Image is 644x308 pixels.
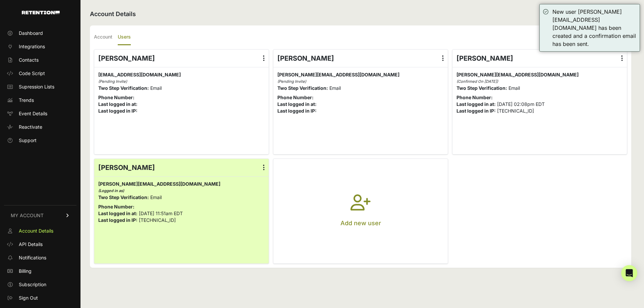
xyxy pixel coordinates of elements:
span: Email [508,85,520,91]
span: [EMAIL_ADDRESS][DOMAIN_NAME] [98,72,181,77]
a: Trends [4,95,76,106]
a: MY ACCOUNT [4,205,76,226]
div: [PERSON_NAME] [94,50,269,67]
span: [TECHNICAL_ID] [139,217,176,223]
a: Dashboard [4,28,76,39]
strong: Last logged in at: [98,101,138,107]
span: Notifications [19,254,46,261]
a: Notifications [4,252,76,263]
span: Email [150,85,162,91]
span: [TECHNICAL_ID] [497,108,534,114]
span: Email [329,85,341,91]
span: Account Details [19,228,53,234]
span: Code Script [19,70,45,77]
span: Dashboard [19,30,43,37]
strong: Last logged in IP: [277,108,317,114]
img: Retention.com [22,11,60,14]
strong: Last logged in IP: [98,108,138,114]
span: [PERSON_NAME][EMAIL_ADDRESS][DOMAIN_NAME] [277,72,399,77]
div: New user [PERSON_NAME][EMAIL_ADDRESS][DOMAIN_NAME] has been created and a confirmation email has ... [552,8,636,48]
span: API Details [19,241,43,248]
div: [PERSON_NAME] [94,159,269,176]
a: Supression Lists [4,81,76,92]
label: Users [118,29,131,45]
a: Sign Out [4,293,76,303]
a: Contacts [4,55,76,65]
div: Open Intercom Messenger [621,265,637,281]
button: Add new user [273,159,448,263]
div: [PERSON_NAME] [452,50,627,67]
span: [PERSON_NAME][EMAIL_ADDRESS][DOMAIN_NAME] [98,181,220,187]
a: Event Details [4,108,76,119]
span: Support [19,137,37,144]
a: Integrations [4,41,76,52]
strong: Phone Number: [98,95,135,100]
strong: Two Step Verification: [457,85,507,91]
span: Subscription [19,281,46,288]
span: MY ACCOUNT [11,212,44,219]
strong: Last logged in IP: [98,217,138,223]
strong: Phone Number: [98,204,135,209]
a: Code Script [4,68,76,79]
i: (Pending Invite) [277,79,306,84]
strong: Phone Number: [457,95,493,100]
span: [DATE] 02:08pm EDT [497,101,545,107]
span: Email [150,194,162,200]
strong: Last logged in at: [457,101,496,107]
i: (Logged in as) [98,188,124,193]
strong: Last logged in at: [98,210,138,216]
h2: Account Details [90,9,631,19]
span: [DATE] 11:51am EDT [139,210,183,216]
strong: Last logged in IP: [457,108,496,114]
a: Account Details [4,226,76,236]
span: Billing [19,268,32,274]
span: Trends [19,97,34,104]
span: Integrations [19,43,45,50]
span: Reactivate [19,124,42,130]
span: Event Details [19,110,47,117]
a: API Details [4,239,76,250]
div: [PERSON_NAME] [273,50,448,67]
span: [PERSON_NAME][EMAIL_ADDRESS][DOMAIN_NAME] [457,72,579,77]
label: Account [94,29,112,45]
span: Contacts [19,57,39,63]
span: Supression Lists [19,83,54,90]
span: Sign Out [19,295,38,301]
strong: Two Step Verification: [277,85,328,91]
strong: Last logged in at: [277,101,317,107]
i: (Pending Invite) [98,79,127,84]
a: Reactivate [4,122,76,132]
a: Subscription [4,279,76,290]
strong: Two Step Verification: [98,194,149,200]
a: Support [4,135,76,146]
a: Billing [4,266,76,276]
strong: Phone Number: [277,95,314,100]
i: (Confirmed On [DATE]) [457,79,498,84]
p: Add new user [340,219,381,228]
strong: Two Step Verification: [98,85,149,91]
